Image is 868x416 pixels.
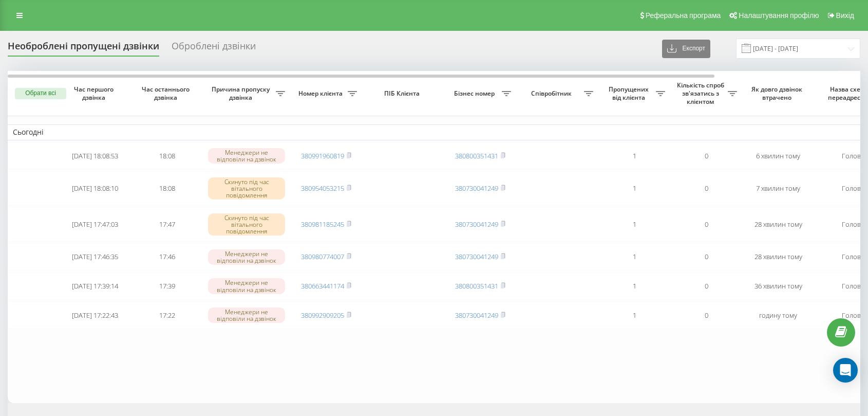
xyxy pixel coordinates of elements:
td: 1 [598,207,670,241]
span: Час останнього дзвінка [139,85,195,101]
div: Необроблені пропущені дзвінки [8,41,159,57]
a: 380800351431 [455,281,498,291]
a: 380730041249 [455,311,498,320]
div: Open Intercom Messenger [833,358,858,383]
td: 1 [598,142,670,170]
td: 18:08 [131,171,203,205]
div: Оброблені дзвінки [172,41,256,57]
span: Номер клієнта [295,89,348,98]
div: Менеджери не відповіли на дзвінок [208,278,285,294]
td: 6 хвилин тому [742,142,814,170]
button: Обрати всі [15,88,66,99]
td: годину тому [742,302,814,329]
td: [DATE] 17:39:14 [59,273,131,300]
span: Пропущених від клієнта [603,85,656,101]
td: 17:22 [131,302,203,329]
span: ПІБ Клієнта [371,89,436,98]
td: 0 [670,243,742,270]
td: 0 [670,171,742,205]
td: 1 [598,243,670,270]
span: Час першого дзвінка [67,85,123,101]
a: 380980774007 [301,252,344,261]
td: [DATE] 18:08:53 [59,142,131,170]
a: 380991960819 [301,151,344,160]
td: 1 [598,171,670,205]
td: [DATE] 17:22:43 [59,302,131,329]
td: [DATE] 18:08:10 [59,171,131,205]
span: Співробітник [521,89,584,98]
td: 17:39 [131,273,203,300]
button: Експорт [662,40,710,58]
td: 28 хвилин тому [742,243,814,270]
span: Кількість спроб зв'язатись з клієнтом [675,81,728,105]
td: 36 хвилин тому [742,273,814,300]
td: 7 хвилин тому [742,171,814,205]
td: [DATE] 17:47:03 [59,207,131,241]
a: 380663441174 [301,281,344,291]
div: Скинуто під час вітального повідомлення [208,213,285,236]
a: 380730041249 [455,184,498,193]
span: Вихід [836,11,854,20]
a: 380954053215 [301,184,344,193]
span: Як довго дзвінок втрачено [750,85,806,101]
td: 0 [670,302,742,329]
div: Менеджери не відповіли на дзвінок [208,308,285,323]
a: 380800351431 [455,151,498,160]
span: Налаштування профілю [739,11,819,20]
td: 1 [598,302,670,329]
td: 0 [670,273,742,300]
div: Менеджери не відповіли на дзвінок [208,249,285,265]
a: 380981185245 [301,220,344,229]
td: [DATE] 17:46:35 [59,243,131,270]
span: Причина пропуску дзвінка [208,85,276,101]
a: 380730041249 [455,252,498,261]
div: Скинуто під час вітального повідомлення [208,177,285,200]
td: 1 [598,273,670,300]
td: 0 [670,142,742,170]
td: 17:47 [131,207,203,241]
td: 18:08 [131,142,203,170]
a: 380992909205 [301,311,344,320]
td: 17:46 [131,243,203,270]
a: 380730041249 [455,220,498,229]
td: 28 хвилин тому [742,207,814,241]
span: Реферальна програма [646,11,721,20]
div: Менеджери не відповіли на дзвінок [208,148,285,164]
td: 0 [670,207,742,241]
span: Бізнес номер [449,89,502,98]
